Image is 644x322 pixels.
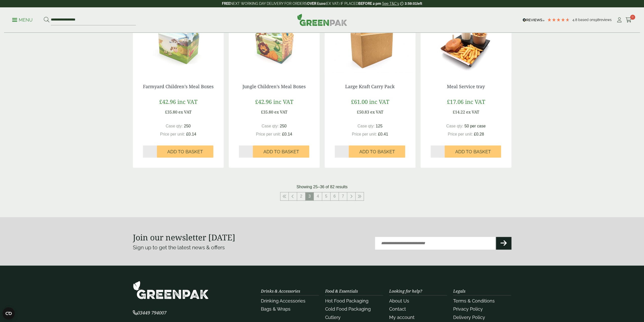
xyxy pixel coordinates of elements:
span: 250 [184,124,191,128]
span: £42.96 [159,98,176,105]
span: 4.8 [572,18,578,22]
span: inc VAT [369,98,389,105]
span: 03449 794007 [133,310,167,316]
span: ex VAT [370,109,383,115]
span: Add to Basket [359,149,395,155]
span: Add to Basket [455,149,491,155]
a: 6 [330,192,339,200]
span: reviews [599,18,612,22]
span: £42.96 [255,98,272,105]
div: 4.79 Stars [547,17,570,22]
span: 198 [594,18,599,22]
strong: BEFORE 2 pm [358,2,381,6]
span: Price per unit: [448,132,473,136]
span: Add to Basket [263,149,299,155]
a: 0 [626,16,632,24]
span: Case qty: [262,124,279,128]
a: Hot Food Packaging [325,298,368,304]
img: GreenPak Supplies [297,14,347,26]
a: Large Kraft Carry Pack [345,83,395,89]
span: 250 [280,124,287,128]
span: Based on [578,18,594,22]
p: Sign up to get the latest news & offers [133,243,303,252]
span: £0.41 [378,132,388,136]
strong: OVER £100 [307,2,325,6]
button: Add to Basket [253,145,309,158]
span: £35.80 [165,109,177,115]
p: Showing 25–36 of 82 results [297,184,348,190]
a: Menu [12,17,33,22]
span: £0.28 [474,132,484,136]
span: ex VAT [274,109,287,115]
a: Cutlery [325,315,340,320]
a: 03449 794007 [133,311,167,315]
a: See T&C's [382,2,399,6]
a: 5 [322,192,330,200]
i: Cart [626,17,632,23]
a: Drinking Accessories [261,298,305,304]
span: inc VAT [465,98,485,105]
a: 2 [297,192,305,200]
a: Cold Food Packaging [325,306,370,312]
a: 4 [314,192,322,200]
span: Case qty: [446,124,463,128]
a: Farmyard Children’s Meal Boxes [143,83,214,89]
span: £61.00 [351,98,368,105]
a: Meal Service tray [447,83,485,89]
a: 7 [339,192,347,200]
strong: FREE [222,2,230,6]
img: GreenPak Supplies [133,281,209,299]
a: Privacy Policy [453,306,483,312]
span: 3 [305,192,314,200]
span: £35.80 [261,109,273,115]
p: Menu [12,17,33,23]
a: Bags & Wraps [261,306,290,312]
span: left [417,2,422,6]
span: 0 [630,15,635,20]
span: 50 per case [464,124,486,128]
span: Price per unit: [256,132,281,136]
span: £0.14 [282,132,292,136]
span: £50.83 [357,109,369,115]
span: £14.22 [453,109,465,115]
a: Delivery Policy [453,315,485,320]
span: ex VAT [466,109,479,115]
span: £17.06 [447,98,464,105]
span: £0.14 [186,132,196,136]
span: Case qty: [166,124,183,128]
a: Contact [389,306,406,312]
button: Add to Basket [349,145,405,158]
span: 3:59:01 [405,2,417,6]
span: Price per unit: [160,132,185,136]
img: REVIEWS.io [523,18,545,22]
a: Terms & Conditions [453,298,495,304]
a: About Us [389,298,409,304]
span: ex VAT [178,109,192,115]
button: Add to Basket [157,145,213,158]
img: Jungle Childrens Meal Box v2 [229,10,320,74]
button: Add to Basket [445,145,501,158]
span: Price per unit: [352,132,377,136]
span: 125 [376,124,383,128]
img: 5430083A Dual Purpose Festival meal Tray with food contents [421,10,511,74]
i: My Account [616,17,622,23]
span: inc VAT [177,98,197,105]
img: Farmyard Childrens Meal Box [133,10,224,74]
span: Add to Basket [167,149,203,155]
strong: Join our newsletter [DATE] [133,232,235,243]
img: IMG_5979 (Large) [325,10,416,74]
a: My account [389,315,414,320]
button: Open CMP widget [3,307,15,319]
a: Jungle Children’s Meal Boxes [242,83,306,89]
span: Case qty: [358,124,375,128]
span: inc VAT [273,98,293,105]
